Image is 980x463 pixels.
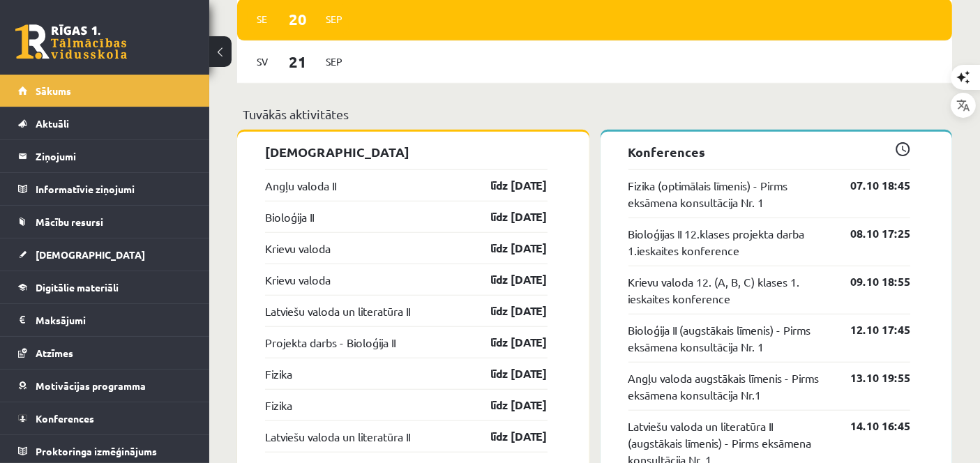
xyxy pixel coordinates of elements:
span: Konferences [36,412,94,425]
span: Sep [319,8,349,30]
span: Motivācijas programma [36,379,146,392]
a: Angļu valoda augstākais līmenis - Pirms eksāmena konsultācija Nr.1 [628,370,830,403]
a: līdz [DATE] [467,240,548,257]
a: līdz [DATE] [467,177,548,194]
a: Konferences [18,402,192,434]
span: Mācību resursi [36,215,103,228]
a: Bioloģijas II 12.klases projekta darba 1.ieskaites konference [628,225,830,259]
a: Fizika [265,397,292,413]
a: 09.10 18:55 [829,273,910,290]
a: Fizika [265,365,292,382]
span: Atzīmes [36,347,73,359]
a: Angļu valoda II [265,177,336,194]
a: līdz [DATE] [467,334,548,351]
p: [DEMOGRAPHIC_DATA] [265,142,548,161]
a: Krievu valoda [265,240,331,257]
a: līdz [DATE] [467,271,548,288]
a: Motivācijas programma [18,370,192,402]
legend: Ziņojumi [36,140,192,172]
a: Rīgas 1. Tālmācības vidusskola [15,24,127,59]
legend: Informatīvie ziņojumi [36,173,192,205]
a: Informatīvie ziņojumi [18,173,192,205]
a: līdz [DATE] [467,303,548,319]
a: 14.10 16:45 [829,418,910,434]
a: Projekta darbs - Bioloģija II [265,334,395,351]
a: līdz [DATE] [467,208,548,225]
span: 21 [277,50,320,73]
a: Atzīmes [18,337,192,369]
a: Aktuāli [18,107,192,139]
a: Sākums [18,75,192,107]
a: Maksājumi [18,304,192,336]
a: Digitālie materiāli [18,271,192,303]
a: Fizika (optimālais līmenis) - Pirms eksāmena konsultācija Nr. 1 [628,177,830,211]
span: Proktoringa izmēģinājums [36,445,157,457]
p: Konferences [628,142,911,161]
a: [DEMOGRAPHIC_DATA] [18,238,192,271]
a: 13.10 19:55 [829,370,910,386]
a: Mācību resursi [18,206,192,238]
a: līdz [DATE] [467,365,548,382]
a: līdz [DATE] [467,428,548,445]
a: Krievu valoda [265,271,331,288]
span: Aktuāli [36,117,69,130]
a: Latviešu valoda un literatūra II [265,303,410,319]
span: Sākums [36,84,71,97]
a: Ziņojumi [18,140,192,172]
a: 08.10 17:25 [829,225,910,242]
span: Se [248,8,277,30]
a: 12.10 17:45 [829,321,910,338]
span: Digitālie materiāli [36,281,119,294]
span: Sep [319,51,349,73]
a: Bioloģija II [265,208,314,225]
a: Latviešu valoda un literatūra II [265,428,410,445]
a: līdz [DATE] [467,397,548,413]
a: Krievu valoda 12. (A, B, C) klases 1. ieskaites konference [628,273,830,307]
a: 07.10 18:45 [829,177,910,194]
p: Tuvākās aktivitātes [243,105,947,123]
span: 20 [277,8,320,31]
legend: Maksājumi [36,304,192,336]
a: Bioloģija II (augstākais līmenis) - Pirms eksāmena konsultācija Nr. 1 [628,321,830,355]
span: [DEMOGRAPHIC_DATA] [36,248,145,261]
span: Sv [248,51,277,73]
